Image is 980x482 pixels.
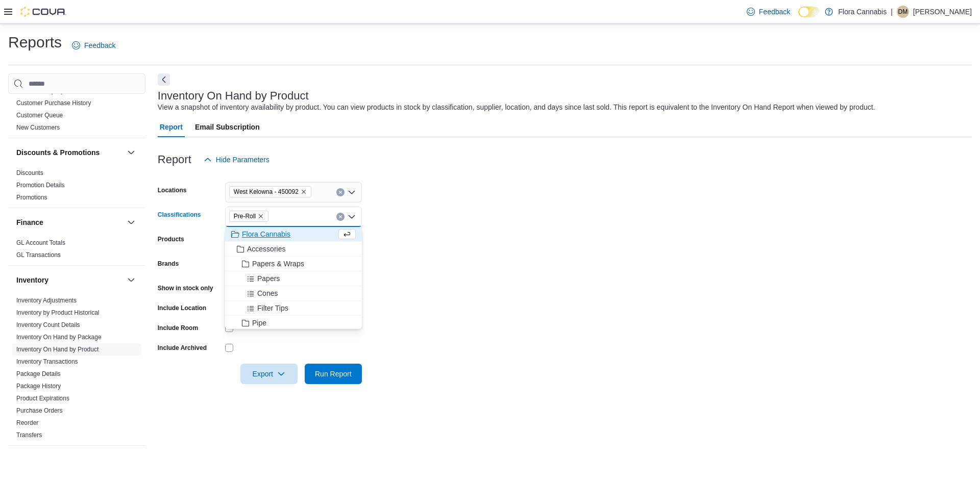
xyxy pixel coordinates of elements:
p: [PERSON_NAME] [913,6,972,18]
h1: Reports [8,32,62,53]
button: Open list of options [348,188,356,196]
button: Filter Tips [225,301,362,316]
label: Include Location [158,304,206,312]
label: Classifications [158,211,201,219]
span: Inventory Transactions [16,358,78,366]
a: Product Expirations [16,395,69,402]
a: Feedback [743,2,794,22]
span: Promotion Details [16,181,65,189]
a: Feedback [68,35,119,56]
button: Loyalty [125,454,137,466]
button: Finance [125,216,137,229]
span: Pre-Roll [229,211,268,222]
a: Inventory On Hand by Package [16,334,102,341]
button: Discounts & Promotions [16,147,123,158]
span: GL Account Totals [16,239,65,247]
p: | [891,6,893,18]
div: Inventory [8,294,145,445]
span: Inventory Adjustments [16,296,77,305]
label: Include Room [158,324,198,332]
div: Delaney Matthews [897,6,909,18]
span: Promotions [16,193,47,201]
label: Locations [158,186,187,194]
h3: Report [158,154,191,166]
a: Promotions [16,194,47,201]
a: GL Transactions [16,251,61,259]
span: West Kelowna - 450092 [229,186,311,197]
span: Report [160,117,183,137]
span: Accessories [247,244,285,254]
button: Discounts & Promotions [125,146,137,159]
span: Run Report [315,369,352,379]
button: Clear input [336,188,345,196]
label: Show in stock only [158,284,213,292]
a: Discounts [16,169,43,176]
span: Inventory On Hand by Product [16,345,99,353]
button: Inventory [16,275,123,285]
button: Cones [225,286,362,301]
a: Inventory Count Details [16,321,80,328]
a: Inventory Transactions [16,358,78,365]
span: Filter Tips [257,303,288,313]
span: Package Details [16,370,61,378]
a: Transfers [16,432,42,439]
a: Promotion Details [16,182,65,189]
span: Pipe [252,318,266,328]
a: Inventory On Hand by Product [16,346,99,353]
div: Customer [8,72,145,138]
button: Clear input [336,213,345,221]
a: Package Details [16,370,61,377]
button: Loyalty [16,455,123,465]
label: Brands [158,260,179,268]
h3: Finance [16,217,43,227]
a: Customer Purchase History [16,99,91,107]
span: GL Transactions [16,251,61,259]
button: Accessories [225,242,362,257]
a: New Customers [16,124,60,131]
button: Remove Pre-Roll from selection in this group [258,213,264,219]
a: Inventory by Product Historical [16,309,100,316]
button: Papers [225,271,362,286]
span: Papers [257,273,280,284]
button: Remove West Kelowna - 450092 from selection in this group [301,189,307,195]
a: Reorder [16,419,38,426]
button: Pipe [225,316,362,331]
h3: Inventory [16,275,48,285]
span: New Customers [16,123,60,132]
span: Feedback [759,7,790,17]
label: Products [158,235,184,243]
a: Purchase Orders [16,407,63,414]
span: Export [247,364,291,384]
span: Discounts [16,169,43,177]
span: Hide Parameters [216,155,269,165]
img: Cova [20,7,66,17]
h3: Discounts & Promotions [16,147,100,158]
span: Inventory by Product Historical [16,309,100,317]
button: Finance [16,217,123,227]
a: Customer Queue [16,112,63,119]
button: Close list of options [348,213,356,221]
span: Flora Cannabis [242,229,290,239]
button: Inventory [125,274,137,286]
span: Cones [257,288,278,298]
button: Next [158,73,170,86]
button: Papers & Wraps [225,257,362,271]
p: Flora Cannabis [838,6,887,18]
h3: Loyalty [16,455,41,465]
h3: Inventory On Hand by Product [158,90,309,102]
button: Hide Parameters [200,149,274,170]
input: Dark Mode [798,7,820,17]
button: Flora Cannabis [225,227,362,242]
span: West Kelowna - 450092 [234,187,299,197]
span: Customer Purchase History [16,99,91,107]
div: Finance [8,237,145,265]
span: Pre-Roll [234,211,256,221]
button: Run Report [305,364,362,384]
button: Export [240,364,298,384]
span: Inventory Count Details [16,321,80,329]
span: Papers & Wraps [252,259,304,269]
